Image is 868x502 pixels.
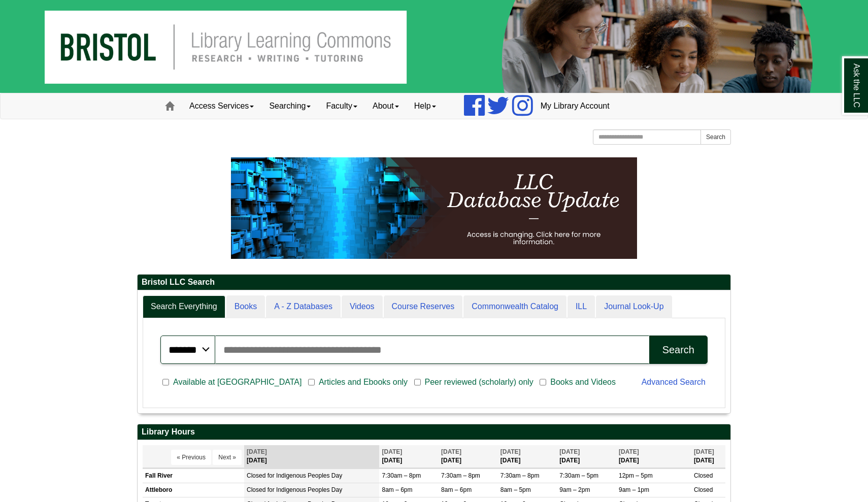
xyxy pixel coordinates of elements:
a: Faculty [318,93,365,119]
a: A - Z Databases [266,295,341,318]
span: Closed [247,486,265,493]
span: [DATE] [441,448,461,455]
th: [DATE] [379,445,439,468]
span: [DATE] [382,448,402,455]
span: 9am – 2pm [559,486,590,493]
a: Searching [261,93,318,119]
span: 8am – 6pm [441,486,472,493]
button: Search [700,129,731,145]
span: 7:30am – 8pm [500,472,540,479]
span: for Indigenous Peoples Day [268,486,342,493]
span: Articles and Ebooks only [315,376,412,388]
span: 7:30am – 8pm [382,472,421,479]
th: [DATE] [244,445,379,468]
a: Search Everything [143,295,225,318]
span: [DATE] [247,448,267,455]
a: Course Reserves [384,295,463,318]
a: Videos [342,295,383,318]
a: Books [226,295,265,318]
button: « Previous [171,450,211,465]
span: Books and Videos [546,376,620,388]
th: [DATE] [498,445,557,468]
input: Peer reviewed (scholarly) only [414,378,421,387]
a: Help [407,93,444,119]
input: Articles and Ebooks only [308,378,315,387]
th: [DATE] [616,445,691,468]
a: Access Services [182,93,261,119]
h2: Bristol LLC Search [138,275,730,290]
button: Next » [213,450,242,465]
a: Advanced Search [642,378,706,386]
a: About [365,93,407,119]
a: ILL [567,295,595,318]
span: [DATE] [619,448,639,455]
span: for Indigenous Peoples Day [268,472,342,479]
th: [DATE] [557,445,616,468]
span: Closed [694,486,713,493]
span: [DATE] [694,448,714,455]
a: My Library Account [533,93,617,119]
a: Journal Look-Up [596,295,672,318]
th: [DATE] [439,445,498,468]
span: 8am – 6pm [382,486,412,493]
input: Books and Videos [540,378,546,387]
input: Available at [GEOGRAPHIC_DATA] [162,378,169,387]
a: Commonwealth Catalog [463,295,566,318]
th: [DATE] [691,445,725,468]
span: 7:30am – 8pm [441,472,480,479]
button: Search [649,336,708,364]
span: 9am – 1pm [619,486,649,493]
img: HTML tutorial [231,157,637,259]
span: 7:30am – 5pm [559,472,598,479]
h2: Library Hours [138,424,730,440]
div: Search [662,344,694,356]
span: Closed [694,472,713,479]
span: Available at [GEOGRAPHIC_DATA] [169,376,306,388]
span: [DATE] [559,448,580,455]
td: Attleboro [143,483,244,497]
span: [DATE] [500,448,521,455]
td: Fall River [143,469,244,483]
span: Peer reviewed (scholarly) only [421,376,538,388]
span: Closed [247,472,265,479]
span: 12pm – 5pm [619,472,653,479]
span: 8am – 5pm [500,486,531,493]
